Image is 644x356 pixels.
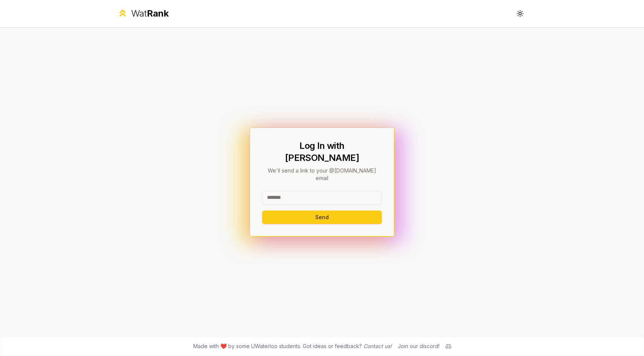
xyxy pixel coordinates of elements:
h1: Log In with [PERSON_NAME] [262,140,382,164]
button: Send [262,211,382,224]
div: Wat [131,8,169,20]
a: WatRank [117,8,169,20]
p: We'll send a link to your @[DOMAIN_NAME] email [262,167,382,182]
span: Rank [147,8,169,19]
a: Contact us! [363,343,392,349]
div: Join our discord! [398,342,440,350]
span: Made with ❤️ by some UWaterloo students. Got ideas or feedback? [193,342,392,350]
